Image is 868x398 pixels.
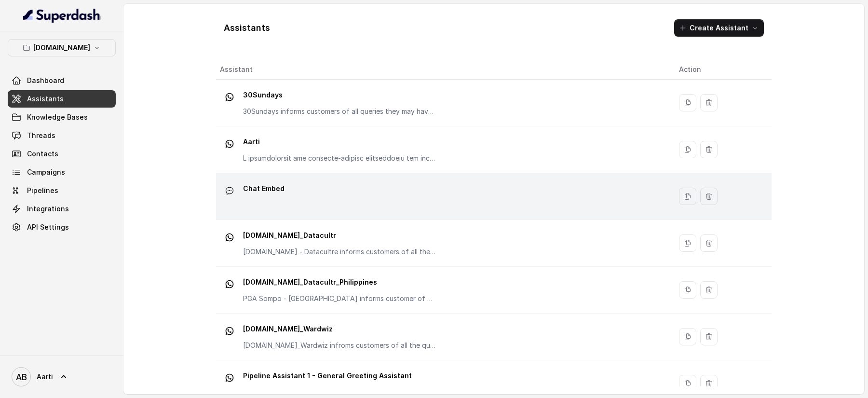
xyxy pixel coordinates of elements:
p: [DOMAIN_NAME]_Wardwiz infroms customers of all the queries related to the Wardwiz products/ plans... [243,341,436,350]
button: Create Assistant [674,19,764,37]
a: Dashboard [8,72,116,89]
text: AB [16,372,27,382]
p: 30Sundays informs customers of all queries they may have regarding the products/ offerings [243,107,436,116]
p: Aarti [243,134,436,150]
a: Assistants [8,90,116,108]
a: Knowledge Bases [8,109,116,126]
a: Pipelines [8,182,116,199]
h1: Assistants [224,20,270,36]
a: Threads [8,127,116,144]
img: light.svg [23,8,101,23]
p: Pipeline Assistant 1 - General Greeting Assistant [243,368,412,384]
p: 30Sundays [243,87,436,103]
a: Integrations [8,200,116,218]
span: API Settings [27,222,69,232]
span: Aarti [37,372,53,382]
span: Integrations [27,204,69,214]
p: Chat Embed [243,181,285,196]
a: Campaigns [8,164,116,181]
p: [DOMAIN_NAME]_Wardwiz [243,321,436,337]
span: Pipelines [27,186,58,195]
span: Knowledge Bases [27,112,88,122]
p: [DOMAIN_NAME]_Datacultr_Philippines [243,274,436,290]
p: [DOMAIN_NAME] [33,42,90,54]
p: [DOMAIN_NAME] - Datacultre informs customers of all the queries they have related to any of the p... [243,247,436,257]
th: Assistant [216,60,671,80]
span: Campaigns [27,167,65,177]
a: API Settings [8,219,116,236]
p: [DOMAIN_NAME]_Datacultr [243,228,436,243]
span: Contacts [27,149,58,159]
span: Dashboard [27,76,64,85]
p: PGA Sompo - [GEOGRAPHIC_DATA] informs customer of all queries they have related to any of the pro... [243,294,436,303]
span: Assistants [27,94,64,104]
span: Threads [27,131,55,140]
a: Contacts [8,145,116,163]
a: Aarti [8,363,116,390]
th: Action [671,60,772,80]
button: [DOMAIN_NAME] [8,39,116,56]
p: L ipsumdolorsit ame consecte-adipisc elitseddoeiu tem incidi ut lab etdol magna al enimadm ven qu... [243,153,436,163]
